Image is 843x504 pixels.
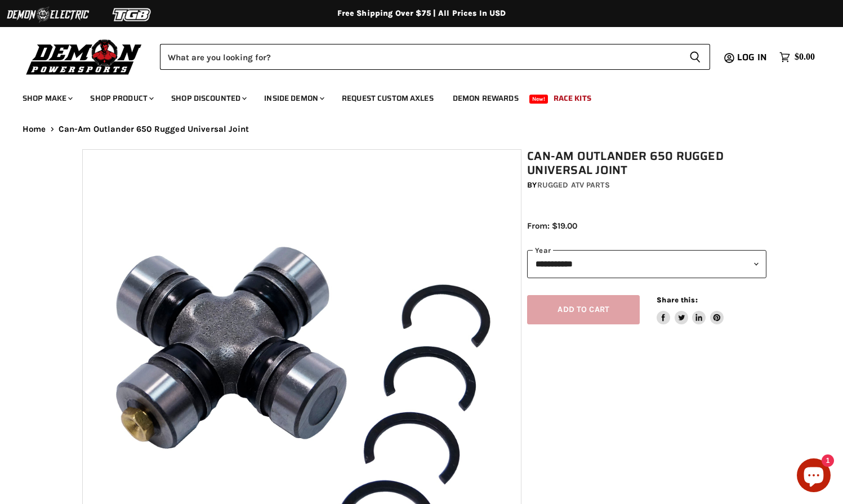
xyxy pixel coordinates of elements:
a: Demon Rewards [444,87,527,110]
button: Search [680,44,710,70]
span: New! [529,95,548,104]
a: Race Kits [545,87,600,110]
h1: Can-Am Outlander 650 Rugged Universal Joint [527,149,766,177]
img: Demon Electric Logo 2 [6,4,90,25]
span: From: $19.00 [527,221,577,231]
inbox-online-store-chat: Shopify online store chat [793,458,834,495]
a: Shop Make [14,87,79,110]
a: Request Custom Axles [333,87,442,110]
a: Inside Demon [256,87,331,110]
aside: Share this: [657,295,724,325]
span: $0.00 [795,52,815,63]
span: Share this: [657,296,697,304]
a: Home [23,124,46,134]
img: TGB Logo 2 [90,4,175,25]
select: year [527,250,766,278]
span: Can-Am Outlander 650 Rugged Universal Joint [59,124,249,134]
a: Shop Discounted [163,87,253,110]
img: Demon Powersports [23,37,146,77]
div: by [527,179,766,191]
a: $0.00 [774,49,820,65]
a: Shop Product [82,87,160,110]
ul: Main menu [14,82,812,110]
form: Product [160,44,710,70]
input: Search [160,44,680,70]
span: Log in [737,50,767,64]
a: Log in [732,52,774,63]
a: Rugged ATV Parts [537,180,610,190]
